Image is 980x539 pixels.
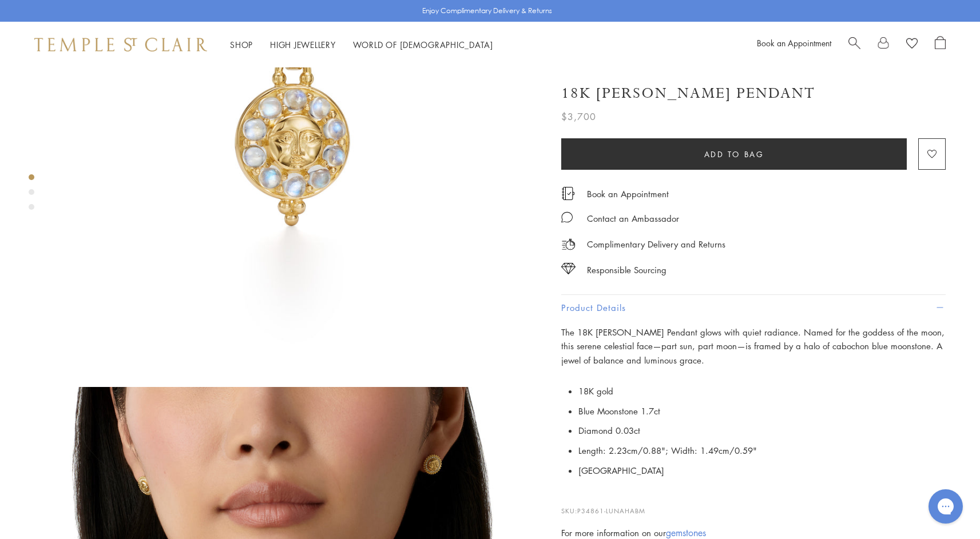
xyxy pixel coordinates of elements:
li: Blue Moonstone 1.7ct [578,401,946,421]
a: High JewelleryHigh Jewellery [270,39,336,50]
div: Responsible Sourcing [587,263,666,277]
img: Temple St. Clair [34,38,207,51]
nav: Main navigation [230,38,493,52]
img: icon_delivery.svg [561,237,576,251]
a: Search [848,36,860,53]
a: gemstones [666,526,706,539]
iframe: Gorgias live chat messenger [923,485,969,528]
img: icon_sourcing.svg [561,263,576,274]
p: SKU: [561,494,946,516]
div: Contact an Ambassador [587,211,679,226]
span: $3,700 [561,109,596,124]
p: Enjoy Complimentary Delivery & Returns [422,5,552,17]
div: Product gallery navigation [29,171,34,219]
span: The 18K [PERSON_NAME] Pendant glows with quiet radiance. Named for the goddess of the moon, this ... [561,326,945,366]
img: icon_appointment.svg [561,187,575,200]
img: MessageIcon-01_2.svg [561,211,573,223]
a: Open Shopping Bag [935,36,946,53]
a: Book an Appointment [757,37,831,49]
li: 18K gold [578,381,946,401]
a: Book an Appointment [587,187,669,200]
button: Add to bag [561,138,907,170]
li: Diamond 0.03ct [578,421,946,441]
li: Length: 2.23cm/0.88"; Width: 1.49cm/0.59" [578,441,946,461]
p: Complimentary Delivery and Returns [587,237,725,251]
span: P34861-LUNAHABM [577,506,645,515]
a: View Wishlist [906,36,918,53]
a: ShopShop [230,39,253,50]
a: World of [DEMOGRAPHIC_DATA]World of [DEMOGRAPHIC_DATA] [353,39,493,50]
h1: 18K [PERSON_NAME] Pendant [561,83,815,103]
span: Add to bag [704,148,764,161]
button: Product Details [561,295,946,321]
li: [GEOGRAPHIC_DATA] [578,461,946,481]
